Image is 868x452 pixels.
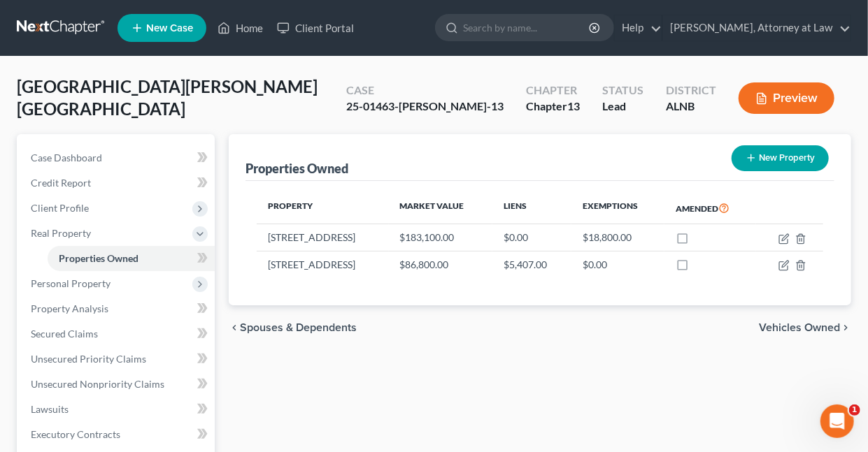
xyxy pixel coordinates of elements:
div: Properties Owned [246,160,348,177]
i: chevron_right [840,322,851,333]
button: chevron_left Spouses & Dependents [229,322,357,333]
td: $183,100.00 [389,224,493,251]
span: Spouses & Dependents [240,322,357,333]
div: Lead [602,99,643,115]
span: Personal Property [31,277,111,289]
a: Property Analysis [20,296,215,321]
th: Market Value [389,192,493,224]
td: $0.00 [571,251,664,277]
th: Liens [492,192,571,224]
span: 13 [567,99,580,112]
button: Vehicles Owned chevron_right [759,322,851,333]
a: Client Portal [270,15,361,41]
span: Secured Claims [31,328,98,340]
span: Vehicles Owned [759,322,840,333]
th: Amended [664,192,756,224]
button: New Property [732,145,829,171]
th: Property [257,192,388,224]
span: Properties Owned [59,252,138,264]
div: Status [602,82,643,99]
span: Unsecured Priority Claims [31,353,146,365]
td: $86,800.00 [389,251,493,277]
a: Lawsuits [20,397,215,422]
span: [GEOGRAPHIC_DATA][PERSON_NAME][GEOGRAPHIC_DATA] [17,76,318,119]
td: $18,800.00 [571,224,664,251]
div: Case [346,82,504,99]
td: $0.00 [492,224,571,251]
span: 1 [849,404,860,416]
div: 25-01463-[PERSON_NAME]-13 [346,99,504,115]
a: Executory Contracts [20,422,215,447]
button: Preview [739,82,834,114]
th: Exemptions [571,192,664,224]
td: [STREET_ADDRESS] [257,251,388,277]
span: Real Property [31,227,91,239]
span: New Case [146,23,193,34]
span: Credit Report [31,177,91,189]
a: Case Dashboard [20,145,215,170]
a: Properties Owned [48,246,215,271]
a: Help [615,15,662,41]
span: Client Profile [31,202,89,214]
input: Search by name... [463,15,591,41]
td: $5,407.00 [492,251,571,277]
span: Executory Contracts [31,428,120,440]
span: Case Dashboard [31,152,102,163]
a: Unsecured Nonpriority Claims [20,372,215,397]
td: [STREET_ADDRESS] [257,224,388,251]
span: Property Analysis [31,302,108,314]
a: Credit Report [20,170,215,196]
i: chevron_left [229,322,240,333]
iframe: Intercom live chat [820,404,854,438]
a: Unsecured Priority Claims [20,347,215,372]
span: Lawsuits [31,403,69,415]
div: Chapter [526,99,580,115]
div: ALNB [666,99,716,115]
span: Unsecured Nonpriority Claims [31,378,164,390]
a: Home [211,15,270,41]
a: Secured Claims [20,321,215,347]
div: Chapter [526,82,580,99]
div: District [666,82,716,99]
a: [PERSON_NAME], Attorney at Law [663,15,851,41]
